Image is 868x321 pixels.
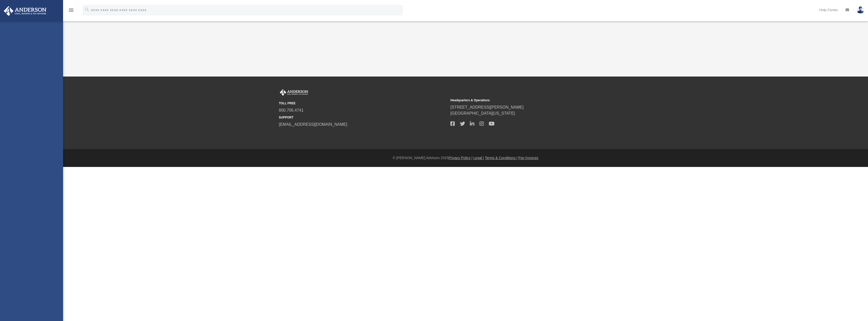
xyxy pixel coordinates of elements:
a: Legal | [473,156,484,160]
small: TOLL FREE [279,101,447,106]
div: © [PERSON_NAME] Advisors 2025 [63,155,868,161]
img: Anderson Advisors Platinum Portal [279,89,309,96]
a: 800.706.4741 [279,108,304,112]
i: search [84,7,90,12]
a: Privacy Policy | [449,156,473,160]
a: menu [68,10,74,13]
small: SUPPORT [279,115,447,120]
a: [STREET_ADDRESS][PERSON_NAME] [450,105,524,109]
a: [GEOGRAPHIC_DATA][US_STATE] [450,111,515,115]
a: Terms & Conditions | [485,156,518,160]
a: Pay Invoices [518,156,538,160]
i: menu [68,7,74,13]
small: Headquarters & Operations [450,98,618,103]
img: Anderson Advisors Platinum Portal [2,6,48,16]
img: User Pic [857,6,864,14]
a: [EMAIL_ADDRESS][DOMAIN_NAME] [279,122,347,127]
